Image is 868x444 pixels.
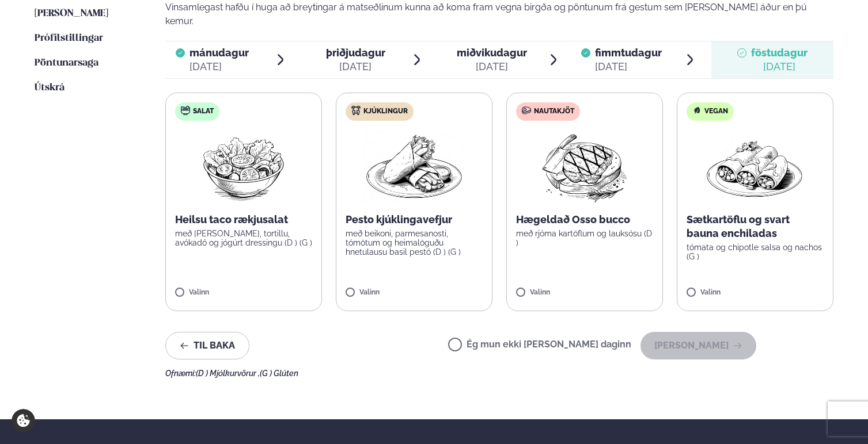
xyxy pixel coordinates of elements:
[751,47,808,59] span: föstudagur
[704,107,728,116] span: Vegan
[457,47,527,59] span: miðvikudagur
[534,107,574,116] span: Nautakjöt
[35,33,103,43] span: Prófílstillingar
[35,56,98,70] a: Pöntunarsaga
[346,229,483,257] p: með beikoni, parmesanosti, tómötum og heimalöguðu hnetulausu basil pestó (D ) (G )
[35,83,65,93] span: Útskrá
[326,47,385,59] span: þriðjudagur
[522,106,531,115] img: beef.svg
[175,229,312,247] p: með [PERSON_NAME], tortillu, avókadó og jógúrt dressingu (D ) (G )
[35,7,108,21] a: [PERSON_NAME]
[35,58,98,68] span: Pöntunarsaga
[595,60,662,74] div: [DATE]
[35,81,65,95] a: Útskrá
[687,213,824,240] p: Sætkartöflu og svart bauna enchiladas
[363,130,465,204] img: Wraps.png
[12,409,35,432] a: Cookie settings
[457,60,527,74] div: [DATE]
[165,369,833,378] div: Ofnæmi:
[516,213,653,227] p: Hægeldað Osso bucco
[189,60,249,74] div: [DATE]
[751,60,808,74] div: [DATE]
[534,130,636,204] img: Beef-Meat.png
[704,130,806,204] img: Enchilada.png
[640,332,756,359] button: [PERSON_NAME]
[181,106,190,115] img: salad.svg
[193,107,214,116] span: Salat
[35,9,108,18] span: [PERSON_NAME]
[196,369,260,378] span: (D ) Mjólkurvörur ,
[363,107,408,116] span: Kjúklingur
[516,229,653,247] p: með rjóma kartöflum og lauksósu (D )
[346,213,483,227] p: Pesto kjúklingavefjur
[165,1,833,28] p: Vinsamlegast hafðu í huga að breytingar á matseðlinum kunna að koma fram vegna birgða og pöntunum...
[193,130,295,204] img: Salad.png
[692,106,702,115] img: Vegan.svg
[189,47,249,59] span: mánudagur
[595,47,662,59] span: fimmtudagur
[351,106,361,115] img: chicken.svg
[35,32,103,45] a: Prófílstillingar
[326,60,385,74] div: [DATE]
[165,332,249,359] button: Til baka
[260,369,298,378] span: (G ) Glúten
[175,213,312,227] p: Heilsu taco rækjusalat
[687,243,824,261] p: tómata og chipotle salsa og nachos (G )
